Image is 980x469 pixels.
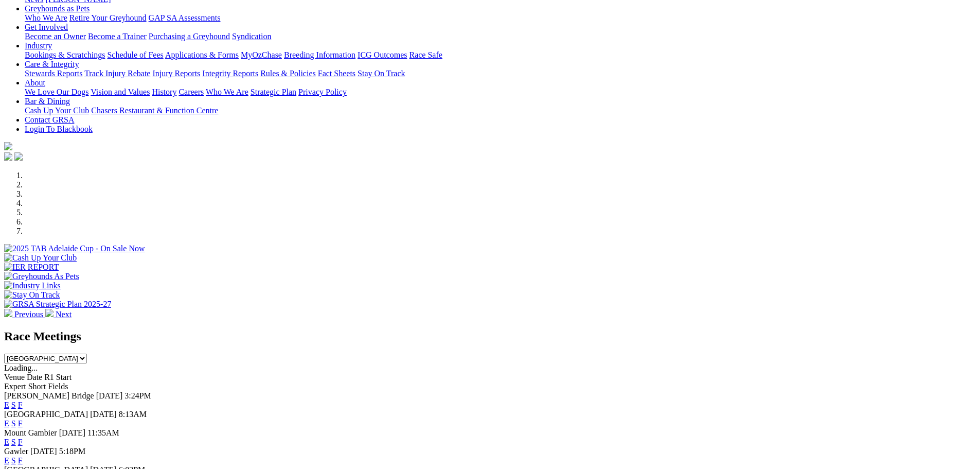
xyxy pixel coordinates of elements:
[11,401,16,409] a: S
[91,88,150,96] a: Vision and Values
[59,447,86,456] span: 5:18PM
[96,391,123,400] span: [DATE]
[4,272,79,281] img: Greyhounds As Pets
[59,428,86,437] span: [DATE]
[84,69,150,78] a: Track Injury Rebate
[149,32,230,41] a: Purchasing a Greyhound
[179,88,204,96] a: Careers
[18,438,23,446] a: F
[4,373,25,381] span: Venue
[409,50,442,59] a: Race Safe
[4,391,94,400] span: [PERSON_NAME] Bridge
[18,401,23,409] a: F
[4,300,111,309] img: GRSA Strategic Plan 2025-27
[4,142,12,150] img: logo-grsa-white.png
[4,456,9,465] a: E
[4,382,26,391] span: Expert
[69,13,147,22] a: Retire Your Greyhound
[4,438,9,446] a: E
[4,253,77,263] img: Cash Up Your Club
[25,69,82,78] a: Stewards Reports
[44,373,72,381] span: R1 Start
[25,125,93,133] a: Login To Blackbook
[260,69,316,78] a: Rules & Policies
[4,263,59,272] img: IER REPORT
[28,382,46,391] span: Short
[88,32,147,41] a: Become a Trainer
[25,32,86,41] a: Become an Owner
[25,50,976,60] div: Industry
[4,309,12,317] img: chevron-left-pager-white.svg
[152,69,200,78] a: Injury Reports
[45,309,54,317] img: chevron-right-pager-white.svg
[14,152,23,161] img: twitter.svg
[25,78,45,87] a: About
[4,152,12,161] img: facebook.svg
[27,373,42,381] span: Date
[25,23,68,31] a: Get Involved
[56,310,72,319] span: Next
[18,456,23,465] a: F
[4,290,60,300] img: Stay On Track
[152,88,176,96] a: History
[25,115,74,124] a: Contact GRSA
[4,419,9,428] a: E
[25,106,89,115] a: Cash Up Your Club
[298,88,347,96] a: Privacy Policy
[25,106,976,115] div: Bar & Dining
[4,447,28,456] span: Gawler
[4,329,976,343] h2: Race Meetings
[25,50,105,59] a: Bookings & Scratchings
[4,310,45,319] a: Previous
[318,69,355,78] a: Fact Sheets
[45,310,72,319] a: Next
[4,244,145,253] img: 2025 TAB Adelaide Cup - On Sale Now
[4,428,57,437] span: Mount Gambier
[124,391,151,400] span: 3:24PM
[25,32,976,41] div: Get Involved
[11,456,16,465] a: S
[18,419,23,428] a: F
[11,438,16,446] a: S
[90,410,117,419] span: [DATE]
[91,106,218,115] a: Chasers Restaurant & Function Centre
[358,69,405,78] a: Stay On Track
[107,50,163,59] a: Schedule of Fees
[119,410,147,419] span: 8:13AM
[241,50,282,59] a: MyOzChase
[4,401,9,409] a: E
[251,88,296,96] a: Strategic Plan
[4,410,88,419] span: [GEOGRAPHIC_DATA]
[25,41,52,50] a: Industry
[358,50,407,59] a: ICG Outcomes
[25,60,79,68] a: Care & Integrity
[232,32,271,41] a: Syndication
[25,88,976,97] div: About
[202,69,258,78] a: Integrity Reports
[284,50,355,59] a: Breeding Information
[25,97,70,106] a: Bar & Dining
[48,382,68,391] span: Fields
[25,4,90,13] a: Greyhounds as Pets
[206,88,248,96] a: Who We Are
[25,13,976,23] div: Greyhounds as Pets
[30,447,57,456] span: [DATE]
[14,310,43,319] span: Previous
[25,13,67,22] a: Who We Are
[25,88,88,96] a: We Love Our Dogs
[11,419,16,428] a: S
[149,13,221,22] a: GAP SA Assessments
[4,363,38,372] span: Loading...
[4,281,61,290] img: Industry Links
[87,428,119,437] span: 11:35AM
[25,69,976,78] div: Care & Integrity
[165,50,239,59] a: Applications & Forms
